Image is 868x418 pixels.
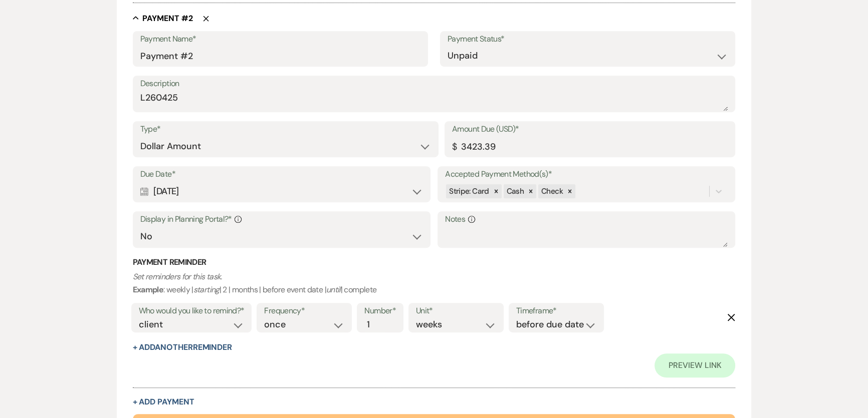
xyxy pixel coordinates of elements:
[445,212,728,227] label: Notes
[140,167,423,182] label: Due Date*
[364,304,396,318] label: Number*
[140,212,423,227] label: Display in Planning Portal?*
[452,122,728,137] label: Amount Due (USD)*
[142,13,193,24] h5: Payment # 2
[452,140,457,154] div: $
[140,91,728,111] textarea: L260425
[140,182,423,201] div: [DATE]
[140,77,728,91] label: Description
[133,270,736,296] p: : weekly | | 2 | months | before event date | | complete
[140,32,420,47] label: Payment Name*
[133,284,164,295] b: Example
[445,167,728,182] label: Accepted Payment Method(s)*
[541,186,563,196] span: Check
[133,257,736,268] h3: Payment Reminder
[416,304,496,318] label: Unit*
[326,284,341,295] i: until
[507,186,524,196] span: Cash
[140,122,431,137] label: Type*
[139,304,245,318] label: Who would you like to remind?*
[133,343,232,351] button: + AddAnotherReminder
[133,398,194,406] button: + Add Payment
[193,284,220,295] i: starting
[516,304,596,318] label: Timeframe*
[133,271,222,282] i: Set reminders for this task.
[264,304,344,318] label: Frequency*
[449,186,489,196] span: Stripe: Card
[133,13,193,23] button: Payment #2
[448,32,728,47] label: Payment Status*
[655,353,735,377] a: Preview Link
